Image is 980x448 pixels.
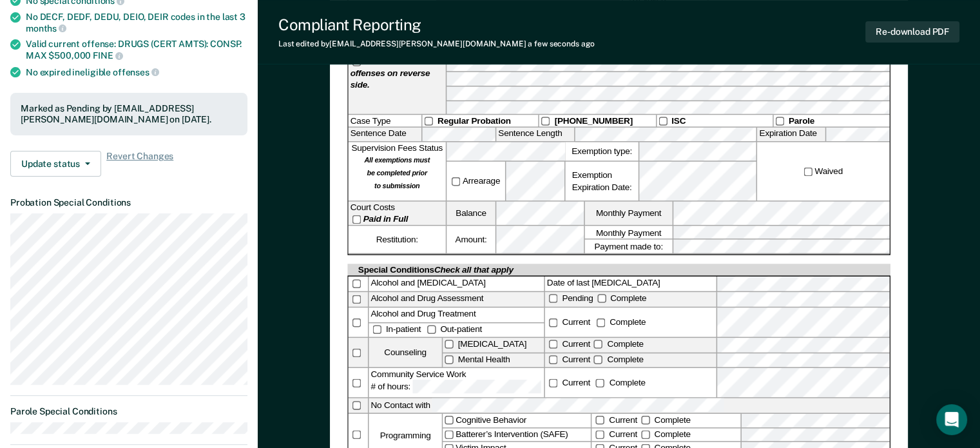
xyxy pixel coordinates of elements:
input: Paid in Full [352,215,361,224]
label: Complete [639,429,693,439]
input: Complete [594,340,603,349]
input: Complete [597,295,606,304]
input: Current [549,318,558,327]
label: Monthly Payment [585,201,673,224]
input: Parole [775,117,784,126]
label: Current [547,318,592,327]
input: Complete [641,430,650,439]
input: [MEDICAL_DATA] [445,340,454,349]
span: Check all that apply [434,265,514,275]
div: Case Type [349,115,421,127]
label: Sentence Date [349,128,421,141]
label: Expiration Date [757,128,825,141]
label: Amount: [447,226,495,253]
input: Current [596,430,605,439]
strong: [PHONE_NUMBER] [555,116,633,126]
label: Monthly Payment [585,226,673,239]
label: Current [547,378,592,387]
div: No expired ineligible [26,66,247,78]
input: Arrearage [452,177,461,186]
label: Complete [595,293,649,303]
label: Complete [595,318,648,327]
div: Community Service Work # of hours: [369,368,544,397]
span: offenses [113,67,159,77]
strong: Paid in Full [363,214,408,224]
dt: Probation Special Conditions [10,197,247,208]
input: In-patient [373,325,382,334]
label: Sentence Length [496,128,574,141]
strong: ISC [671,116,686,126]
span: Revert Changes [106,151,173,177]
strong: Parole [789,116,814,126]
input: Cognitive Behavior [445,416,454,425]
label: Current [547,354,592,364]
label: Arrearage [450,175,502,187]
div: Special Conditions [356,264,515,276]
div: Compliant Reporting [278,15,594,34]
div: Alcohol and Drug Assessment [369,292,544,307]
label: Batterer’s Intervention (SAFE) [443,428,591,442]
button: Re-download PDF [865,21,959,43]
input: [PHONE_NUMBER] [541,117,550,126]
div: Last edited by [EMAIL_ADDRESS][PERSON_NAME][DOMAIN_NAME] [278,39,594,48]
label: Complete [639,415,693,425]
label: Mental Health [443,353,544,367]
input: ISC [658,117,668,126]
label: No Contact with [369,398,889,413]
div: Restitution: [349,226,446,253]
div: Alcohol and Drug Treatment [369,308,544,322]
label: Payment made to: [585,240,673,253]
input: Out-patient [427,325,436,334]
label: Current [594,415,639,425]
input: Mental Health [445,355,454,364]
input: Current [549,379,558,388]
span: a few seconds ago [528,39,594,48]
input: Complete [596,379,605,388]
label: Pending [547,293,595,303]
span: months [26,23,66,34]
label: Date of last [MEDICAL_DATA] [545,277,716,291]
input: Pending [549,295,558,304]
input: Regular Probation [425,117,434,126]
input: Complete [594,355,603,364]
div: Counseling [369,338,441,367]
div: Valid current offense: DRUGS (CERT AMTS): CONSP. MAX $500,000 [26,39,247,61]
strong: Regular Probation [437,116,511,126]
label: Cognitive Behavior [443,414,591,427]
button: Update status [10,151,101,177]
label: Current [547,339,592,349]
span: FINE [93,50,122,61]
label: Current [594,429,639,439]
div: Alcohol and [MEDICAL_DATA] [369,277,544,291]
strong: All exemptions must be completed prior to submission [364,155,430,190]
div: Court Costs [349,201,446,224]
input: Current [549,355,558,364]
strong: See additional offenses on reverse side. [351,57,430,90]
div: Exemption Expiration Date: [566,162,639,200]
label: [MEDICAL_DATA] [443,338,544,352]
input: Complete [597,318,606,327]
label: Exemption type: [566,142,639,161]
div: Marked as Pending by [EMAIL_ADDRESS][PERSON_NAME][DOMAIN_NAME] on [DATE]. [21,103,237,125]
input: Complete [641,416,650,425]
input: Current [549,340,558,349]
input: Batterer’s Intervention (SAFE) [445,430,454,439]
label: Complete [592,339,646,349]
label: In-patient [371,324,425,333]
label: Complete [592,354,646,364]
div: Conviction Offenses [349,44,446,114]
div: Open Intercom Messenger [936,404,967,435]
label: Out-patient [425,324,484,333]
div: Complete [594,378,648,387]
dt: Parole Special Conditions [10,406,247,417]
div: Supervision Fees Status [349,142,446,200]
label: Waived [802,166,845,177]
input: Current [596,416,605,425]
div: No DECF, DEDF, DEDU, DEIO, DEIR codes in the last 3 [26,12,247,34]
input: No Contact with [432,398,724,412]
input: Waived [804,168,813,177]
label: Balance [447,201,495,224]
